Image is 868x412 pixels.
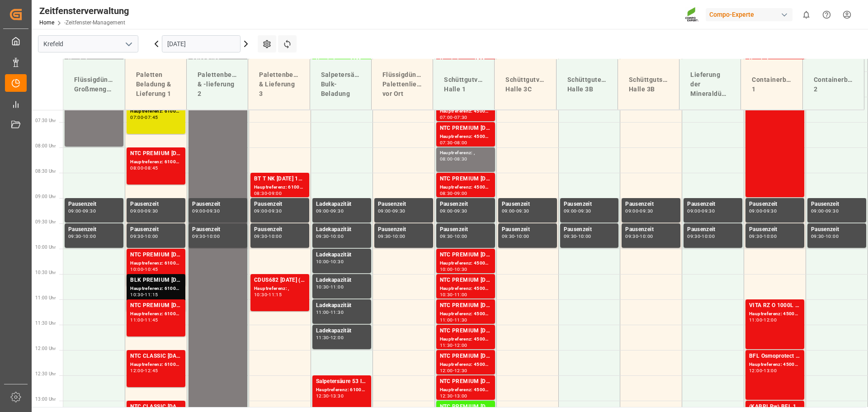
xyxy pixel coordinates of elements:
[143,292,145,298] font: -
[68,226,97,232] font: Pausenzeit
[81,233,83,239] font: -
[136,71,173,97] font: Paletten Beladung & Lieferung 1
[454,140,467,146] font: 08:00
[130,114,143,120] font: 07:00
[514,208,516,214] font: -
[254,201,283,207] font: Pausenzeit
[453,292,454,298] font: -
[453,342,454,348] font: -
[35,143,56,148] font: 08:00 Uhr
[254,277,358,283] font: CDUS682 [DATE] (JCAM) BigBag 900KG
[816,5,837,25] button: Hilfecenter
[440,156,453,162] font: 08:00
[145,233,158,239] font: 10:00
[329,309,330,315] font: -
[74,76,142,93] font: Flüssigdünger-Großmengenlieferung
[267,233,269,239] font: -
[444,76,507,93] font: Schüttgutverladung Halle 1
[130,311,224,316] font: Hauptreferenz: 6100002069, 2000001387
[440,134,533,139] font: Hauptreferenz: 4500000781, 2000000504
[749,302,818,308] font: VITA RZ O 1000L IBC MTO
[130,251,354,258] font: NTC PREMIUM [DATE] 25kg (x40) D,EN,PLBT SPORT [DATE] 25%UH 3M 25kg (x40) INT
[749,368,762,374] font: 12:00
[35,397,56,402] font: 13:00 Uhr
[453,368,454,374] font: -
[440,190,453,196] font: 08:30
[687,201,716,207] font: Pausenzeit
[516,233,529,239] font: 10:00
[329,208,330,214] font: -
[130,260,284,265] font: Hauptreferenz: 6100002068, 2000000973 2000000960;2000000973
[330,259,344,265] font: 10:30
[81,208,83,214] font: -
[330,233,344,239] font: 10:00
[440,185,533,189] font: Hauptreferenz: 4500000782, 2000000504
[316,378,371,384] font: Salpetersäure 53 lose
[316,259,329,265] font: 10:00
[145,368,158,374] font: 12:45
[316,284,329,290] font: 10:30
[329,233,330,239] font: -
[254,226,283,232] font: Pausenzeit
[316,335,329,341] font: 11:30
[625,233,638,239] font: 09:30
[316,208,329,214] font: 09:00
[145,292,158,298] font: 11:15
[687,208,700,214] font: 09:00
[316,387,410,392] font: Hauptreferenz: 6100001714, 2000001425
[254,286,289,291] font: Hauptreferenz: ,
[454,292,467,298] font: 11:00
[440,266,453,272] font: 10:00
[378,226,406,232] font: Pausenzeit
[143,368,145,374] font: -
[502,226,530,232] font: Pausenzeit
[143,165,145,171] font: -
[316,393,329,399] font: 12:30
[130,292,143,298] font: 10:30
[453,114,454,120] font: -
[130,159,224,164] font: Hauptreferenz: 6100002042, 2000000812
[749,403,864,410] font: (KABRI Rw) BFL 10-4-7 SL 20L(x48) ES LAT
[454,233,467,239] font: 10:00
[454,368,467,374] font: 12:30
[382,71,439,97] font: Flüssigdünger-Palettenlieferung vor Ort
[453,266,454,272] font: -
[702,233,715,239] font: 10:00
[330,208,344,214] font: 09:30
[702,208,715,214] font: 09:30
[316,277,352,283] font: Ladekapazität
[330,335,344,341] font: 12:00
[130,353,227,359] font: NTC CLASSIC [DATE]+3+TE 600kg BB
[505,76,568,93] font: Schüttgutverladung Halle 3C
[440,277,530,283] font: NTC PREMIUM [DATE]+3+TE BULK
[254,233,267,239] font: 09:30
[749,362,843,367] font: Hauptreferenz: 4500001233, 2000000119
[145,114,158,120] font: 07:45
[516,208,529,214] font: 09:30
[629,76,710,93] font: Schüttgutschiffentladung Halle 3B
[321,71,368,97] font: Salpetersäure-Bulk-Beladung
[824,233,826,239] font: -
[259,71,316,97] font: Palettenbeladung & Lieferung 3
[130,317,143,323] font: 11:00
[130,266,143,272] font: 10:00
[378,208,391,214] font: 09:00
[578,208,591,214] font: 09:30
[316,233,329,239] font: 09:30
[143,208,145,214] font: -
[378,201,406,207] font: Pausenzeit
[38,35,138,52] input: Zum Suchen/Auswählen eingeben
[454,208,467,214] font: 09:30
[700,208,702,214] font: -
[143,114,145,120] font: -
[440,311,533,316] font: Hauptreferenz: 4500000780, 2000000504
[811,226,840,232] font: Pausenzeit
[700,233,702,239] font: -
[329,393,330,399] font: -
[749,208,762,214] font: 09:00
[685,7,699,23] img: Screenshot%202023-09-29%20at%2010.02.21.png_1712312052.png
[454,114,467,120] font: 07:30
[269,292,282,298] font: 11:15
[39,19,54,26] a: Home
[392,233,406,239] font: 10:00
